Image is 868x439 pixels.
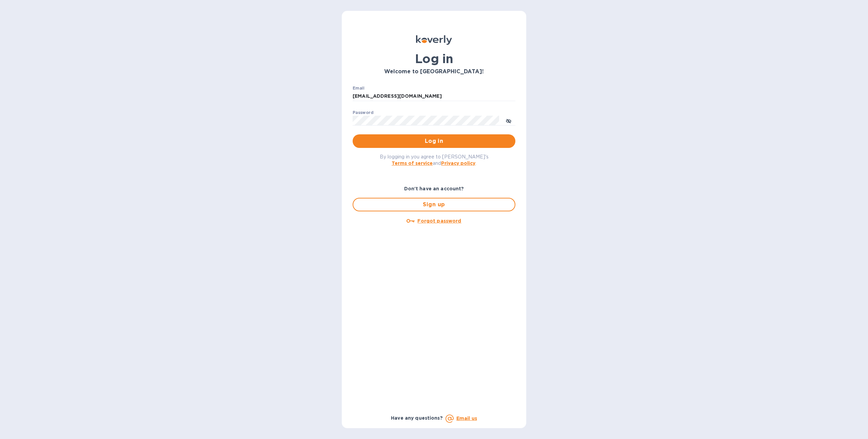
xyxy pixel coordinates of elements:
img: Koverly [416,35,452,45]
a: Privacy policy [441,160,475,166]
a: Email us [456,416,477,421]
h1: Log in [353,52,515,66]
label: Email [353,86,364,90]
button: Log in [353,134,515,148]
label: Password [353,111,373,115]
span: Sign up [359,201,509,209]
span: By logging in you agree to [PERSON_NAME]'s and . [380,154,489,166]
button: Sign up [353,198,515,211]
span: Log in [358,137,510,145]
b: Don't have an account? [404,186,464,191]
input: Enter email address [353,91,515,101]
b: Have any questions? [391,415,443,421]
u: Forgot password [417,218,461,224]
button: toggle password visibility [502,114,515,127]
h3: Welcome to [GEOGRAPHIC_DATA]! [353,69,515,75]
a: Terms of service [392,160,433,166]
